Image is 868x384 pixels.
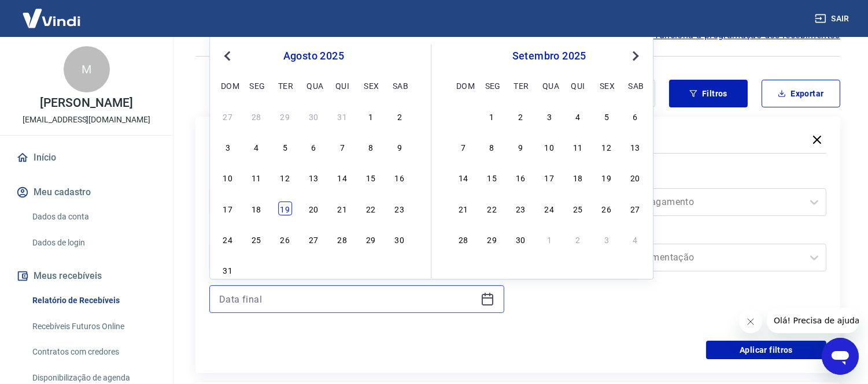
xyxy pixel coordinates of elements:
[335,109,349,123] div: Choose quinta-feira, 31 de julho de 2025
[739,310,762,333] iframe: Fechar mensagem
[278,140,292,154] div: Choose terça-feira, 5 de agosto de 2025
[393,140,407,154] div: Choose sábado, 9 de agosto de 2025
[542,202,556,215] div: Choose quarta-feira, 24 de setembro de 2025
[812,8,854,29] button: Sair
[455,49,644,63] div: setembro 2025
[249,140,263,154] div: Choose segunda-feira, 4 de agosto de 2025
[64,46,110,92] div: M
[393,79,407,92] div: sab
[306,202,320,215] div: Choose quarta-feira, 20 de agosto de 2025
[629,49,642,63] button: Next Month
[278,170,292,184] div: Choose terça-feira, 12 de agosto de 2025
[249,79,263,92] div: seg
[278,202,292,215] div: Choose terça-feira, 19 de agosto de 2025
[485,170,499,184] div: Choose segunda-feira, 15 de setembro de 2025
[514,109,527,123] div: Choose terça-feira, 2 de setembro de 2025
[542,170,556,184] div: Choose quarta-feira, 17 de setembro de 2025
[221,232,235,246] div: Choose domingo, 24 de agosto de 2025
[335,232,349,246] div: Choose quinta-feira, 28 de agosto de 2025
[306,232,320,246] div: Choose quarta-feira, 27 de agosto de 2025
[219,107,408,278] div: month 2025-08
[14,263,159,289] button: Meus recebíveis
[456,170,470,184] div: Choose domingo, 14 de setembro de 2025
[393,170,407,184] div: Choose sábado, 16 de agosto de 2025
[514,79,527,92] div: ter
[278,263,292,277] div: Choose terça-feira, 2 de setembro de 2025
[364,263,378,277] div: Choose sexta-feira, 5 de setembro de 2025
[28,340,159,364] a: Contratos com credores
[249,170,263,184] div: Choose segunda-feira, 11 de agosto de 2025
[278,232,292,246] div: Choose terça-feira, 26 de agosto de 2025
[542,79,556,92] div: qua
[393,232,407,246] div: Choose sábado, 30 de agosto de 2025
[534,228,825,241] label: Tipo de Movimentação
[221,263,235,277] div: Choose domingo, 31 de agosto de 2025
[28,315,159,338] a: Recebíveis Futuros Online
[456,109,470,123] div: Choose domingo, 31 de agosto de 2025
[571,79,585,92] div: qui
[514,232,527,246] div: Choose terça-feira, 30 de setembro de 2025
[306,109,320,123] div: Choose quarta-feira, 30 de julho de 2025
[485,232,499,246] div: Choose segunda-feira, 29 de setembro de 2025
[249,232,263,246] div: Choose segunda-feira, 25 de agosto de 2025
[306,263,320,277] div: Choose quarta-feira, 3 de setembro de 2025
[600,79,614,92] div: sex
[485,79,499,92] div: seg
[485,109,499,123] div: Choose segunda-feira, 1 de setembro de 2025
[456,140,470,154] div: Choose domingo, 7 de setembro de 2025
[278,109,292,123] div: Choose terça-feira, 29 de julho de 2025
[600,232,614,246] div: Choose sexta-feira, 3 de outubro de 2025
[364,140,378,154] div: Choose sexta-feira, 8 de agosto de 2025
[364,232,378,246] div: Choose sexta-feira, 29 de agosto de 2025
[219,49,408,63] div: agosto 2025
[364,79,378,92] div: sex
[364,202,378,215] div: Choose sexta-feira, 22 de agosto de 2025
[485,202,499,215] div: Choose segunda-feira, 22 de setembro de 2025
[14,180,159,205] button: Meu cadastro
[393,202,407,215] div: Choose sábado, 23 de agosto de 2025
[28,205,159,229] a: Dados da conta
[278,79,292,92] div: ter
[600,202,614,215] div: Choose sexta-feira, 26 de setembro de 2025
[534,172,825,186] label: Forma de Pagamento
[514,140,527,154] div: Choose terça-feira, 9 de setembro de 2025
[28,231,159,255] a: Dados de login
[221,202,235,215] div: Choose domingo, 17 de agosto de 2025
[600,140,614,154] div: Choose sexta-feira, 12 de setembro de 2025
[706,341,826,359] button: Aplicar filtros
[306,170,320,184] div: Choose quarta-feira, 13 de agosto de 2025
[221,79,235,92] div: dom
[571,170,585,184] div: Choose quinta-feira, 18 de setembro de 2025
[456,202,470,215] div: Choose domingo, 21 de setembro de 2025
[221,109,235,123] div: Choose domingo, 27 de julho de 2025
[249,109,263,123] div: Choose segunda-feira, 28 de julho de 2025
[629,109,642,123] div: Choose sábado, 6 de setembro de 2025
[220,49,234,63] button: Previous Month
[335,140,349,154] div: Choose quinta-feira, 7 de agosto de 2025
[571,140,585,154] div: Choose quinta-feira, 11 de setembro de 2025
[767,308,859,333] iframe: Mensagem da empresa
[514,170,527,184] div: Choose terça-feira, 16 de setembro de 2025
[364,109,378,123] div: Choose sexta-feira, 1 de agosto de 2025
[629,170,642,184] div: Choose sábado, 20 de setembro de 2025
[40,97,132,109] p: [PERSON_NAME]
[335,202,349,215] div: Choose quinta-feira, 21 de agosto de 2025
[23,114,150,126] p: [EMAIL_ADDRESS][DOMAIN_NAME]
[629,202,642,215] div: Choose sábado, 27 de setembro de 2025
[335,170,349,184] div: Choose quinta-feira, 14 de agosto de 2025
[456,232,470,246] div: Choose domingo, 28 de setembro de 2025
[629,232,642,246] div: Choose sábado, 4 de outubro de 2025
[249,202,263,215] div: Choose segunda-feira, 18 de agosto de 2025
[600,109,614,123] div: Choose sexta-feira, 5 de setembro de 2025
[571,202,585,215] div: Choose quinta-feira, 25 de setembro de 2025
[14,1,89,36] img: Vindi
[455,107,644,247] div: month 2025-09
[14,145,159,170] a: Início
[221,170,235,184] div: Choose domingo, 10 de agosto de 2025
[335,263,349,277] div: Choose quinta-feira, 4 de setembro de 2025
[762,80,840,107] button: Exportar
[485,140,499,154] div: Choose segunda-feira, 8 de setembro de 2025
[629,140,642,154] div: Choose sábado, 13 de setembro de 2025
[571,232,585,246] div: Choose quinta-feira, 2 de outubro de 2025
[364,170,378,184] div: Choose sexta-feira, 15 de agosto de 2025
